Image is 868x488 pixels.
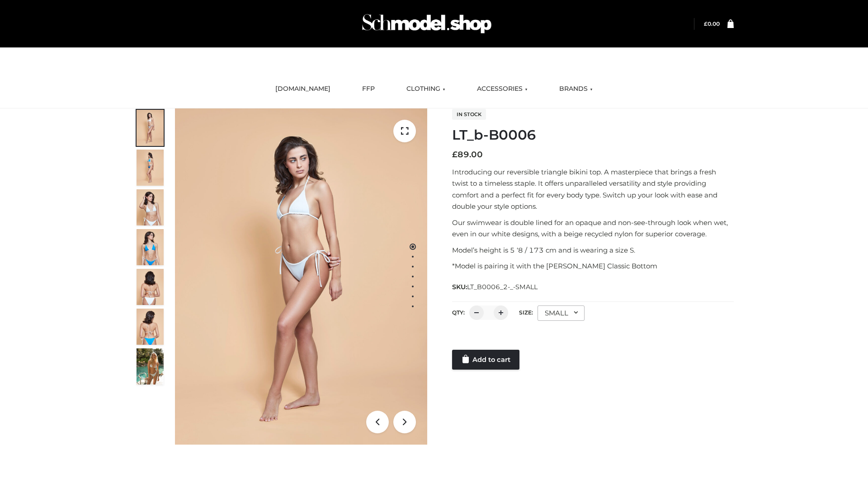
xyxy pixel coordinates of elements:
[269,79,337,99] a: [DOMAIN_NAME]
[175,108,427,445] img: ArielClassicBikiniTop_CloudNine_AzureSky_OW114ECO_1
[359,6,495,42] img: Schmodel Admin 964
[137,229,164,265] img: ArielClassicBikiniTop_CloudNine_AzureSky_OW114ECO_4-scaled.jpg
[137,309,164,345] img: ArielClassicBikiniTop_CloudNine_AzureSky_OW114ECO_8-scaled.jpg
[452,150,483,160] bdi: 89.00
[452,244,734,256] p: Model’s height is 5 ‘8 / 173 cm and is wearing a size S.
[355,79,382,99] a: FFP
[452,217,734,240] p: Our swimwear is double lined for an opaque and non-see-through look when wet, even in our white d...
[519,309,533,316] label: Size:
[467,283,538,291] span: LT_B0006_2-_-SMALL
[452,127,734,143] h1: LT_b-B0006
[452,166,734,212] p: Introducing our reversible triangle bikini top. A masterpiece that brings a fresh twist to a time...
[452,309,465,316] label: QTY:
[452,350,519,370] a: Add to cart
[137,110,164,146] img: ArielClassicBikiniTop_CloudNine_AzureSky_OW114ECO_1-scaled.jpg
[452,109,486,120] span: In stock
[452,282,538,292] span: SKU:
[137,150,164,186] img: ArielClassicBikiniTop_CloudNine_AzureSky_OW114ECO_2-scaled.jpg
[704,20,720,27] bdi: 0.00
[538,305,585,321] div: SMALL
[470,79,534,99] a: ACCESSORIES
[137,189,164,225] img: ArielClassicBikiniTop_CloudNine_AzureSky_OW114ECO_3-scaled.jpg
[704,20,720,27] a: £0.00
[704,20,708,27] span: £
[552,79,599,99] a: BRANDS
[137,269,164,305] img: ArielClassicBikiniTop_CloudNine_AzureSky_OW114ECO_7-scaled.jpg
[400,79,452,99] a: CLOTHING
[452,260,734,272] p: *Model is pairing it with the [PERSON_NAME] Classic Bottom
[452,150,458,160] span: £
[137,348,164,385] img: Arieltop_CloudNine_AzureSky2.jpg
